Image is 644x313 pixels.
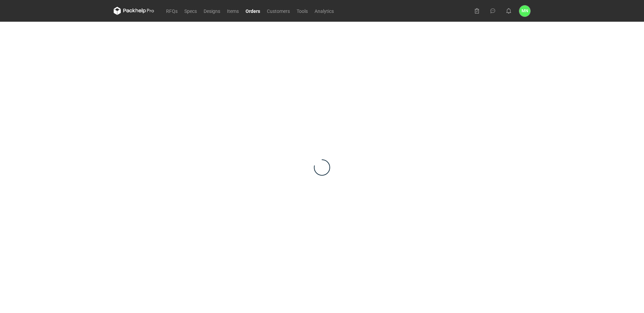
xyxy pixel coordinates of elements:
a: Items [224,7,242,15]
button: MN [519,5,530,17]
a: RFQs [163,7,181,15]
a: Tools [293,7,311,15]
div: Małgorzata Nowotna [519,5,530,17]
svg: Packhelp Pro [114,7,154,15]
a: Orders [242,7,263,15]
a: Customers [263,7,293,15]
a: Specs [181,7,200,15]
a: Designs [200,7,224,15]
a: Analytics [311,7,337,15]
